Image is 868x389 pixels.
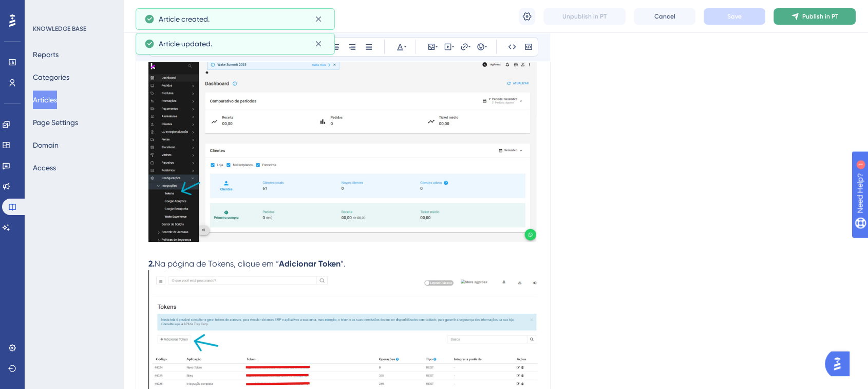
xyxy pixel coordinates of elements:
span: Article updated. [159,38,212,50]
button: Articles [33,91,57,109]
button: Save [704,8,765,25]
span: Na página de Tokens, clique em “ [155,259,279,269]
strong: 2. [148,259,155,269]
strong: Adicionar Token [279,259,341,269]
span: Publish in PT [802,12,838,21]
span: ”. [341,259,346,269]
iframe: UserGuiding AI Assistant Launcher [825,348,856,379]
button: Access [33,158,56,177]
button: Unpublish in PT [543,8,626,25]
button: Reports [33,45,59,64]
div: KNOWLEDGE BASE [33,25,86,33]
span: Article created. [159,13,210,25]
button: Publish in PT [773,8,856,25]
span: Unpublish in PT [562,12,607,21]
button: Domain [33,136,59,154]
button: Page Settings [33,113,78,132]
button: Categories [33,68,69,86]
button: Cancel [634,8,695,25]
span: Save [727,12,742,21]
div: 1 [71,5,74,13]
span: Cancel [654,12,675,21]
span: Need Help? [24,3,64,15]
